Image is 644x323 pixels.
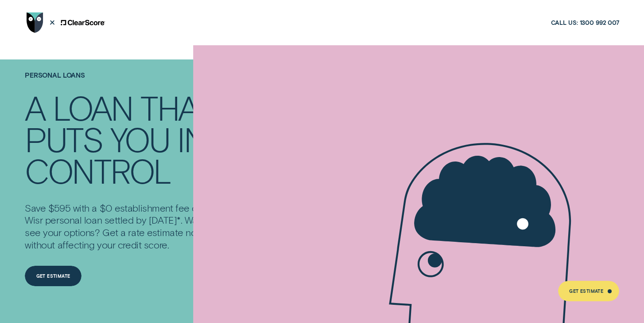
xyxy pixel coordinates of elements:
div: LOAN [53,92,132,123]
h4: A LOAN THAT PUTS YOU IN CONTROL [25,92,221,186]
img: Wisr [27,12,43,33]
div: A [25,92,45,123]
div: IN [177,123,206,155]
div: CONTROL [25,155,171,186]
a: Call us:1300 992 007 [551,19,619,27]
span: Call us: [551,19,578,27]
h1: Personal Loans [25,71,221,92]
div: YOU [110,123,170,155]
a: Get Estimate [558,281,619,301]
div: THAT [140,92,213,123]
p: Save $595 with a $0 establishment fee on any Wisr personal loan settled by [DATE]*. Want to see y... [25,202,221,251]
div: PUTS [25,123,102,155]
span: 1300 992 007 [580,19,619,27]
a: Get Estimate [25,266,81,286]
